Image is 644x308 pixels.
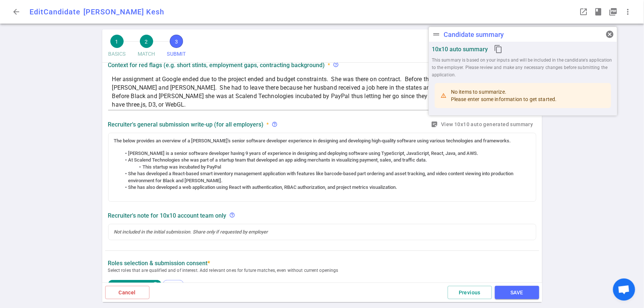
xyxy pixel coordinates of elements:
span: SUBMIT [167,48,186,60]
div: The below provides an overview of a [PERSON_NAME]'s senior software developer experience in desig... [114,138,530,144]
li: She has developed a React-based smart inventory management application with features like barcode... [121,170,530,184]
span: Frontend Engineer [110,282,154,287]
li: [PERSON_NAME] is a senior software developer having 9 years of experience in designing and deploy... [121,150,530,157]
span: 3 [170,35,183,48]
span: 2 [140,35,153,48]
span: 1 [110,35,124,48]
span: help_outline [333,62,339,68]
div: Employers often ask about job changes and motivation to understand work history and career goals,... [333,62,342,69]
span: Select roles that are qualified and of interest. Add relevant ones for future matches, even witho... [108,267,536,274]
button: 3SUBMIT [164,32,189,62]
span: [PERSON_NAME] Kesh [83,7,164,16]
span: MATCH [138,48,155,60]
button: 1BASICS [105,32,129,62]
button: Open LinkedIn as a popup [576,4,591,19]
button: sticky_note_2View 10x10 auto generated summary [429,118,536,131]
li: At Scalend Technologies she was part of a startup team that developed an app aiding merchants in ... [121,157,530,163]
span: more_vert [623,7,632,16]
span: arrow_back [12,7,21,16]
span: help_outline [230,212,235,218]
button: SAVE [495,286,539,300]
button: Open resume highlights in a popup [591,4,606,19]
strong: Context for red flags (e.g. short stints, employment gaps, contracting background) [108,62,325,69]
div: Not included in the initial submission. Share only if requested by employer [230,212,238,219]
li: This startup was incubated by PayPal [121,164,530,170]
strong: Recruiter's general submission write-up (for all employers) [108,121,264,128]
li: She has also developed a web application using React with authentication, RBAC authorization, and... [121,184,530,191]
button: Go back [9,4,24,19]
textarea: Her assignment at Google ended due to the project ended and budget constraints. She was there on ... [112,75,532,109]
strong: Recruiter's note for 10x10 account team only [108,212,227,219]
span: launch [579,7,588,16]
label: Roles Selection & Submission Consent [108,260,210,267]
span: BASICS [108,48,126,60]
button: Previous [448,286,492,300]
span: book [594,7,603,16]
button: 2MATCH [135,32,158,62]
span: help_outline [272,121,278,127]
button: Cancel [105,286,149,300]
div: Open chat [613,278,635,301]
span: + Add [165,282,182,287]
span: Edit Candidate [30,7,80,16]
button: Open PDF in a popup [606,4,620,19]
i: picture_as_pdf [609,7,617,16]
i: sticky_note_2 [431,121,438,128]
